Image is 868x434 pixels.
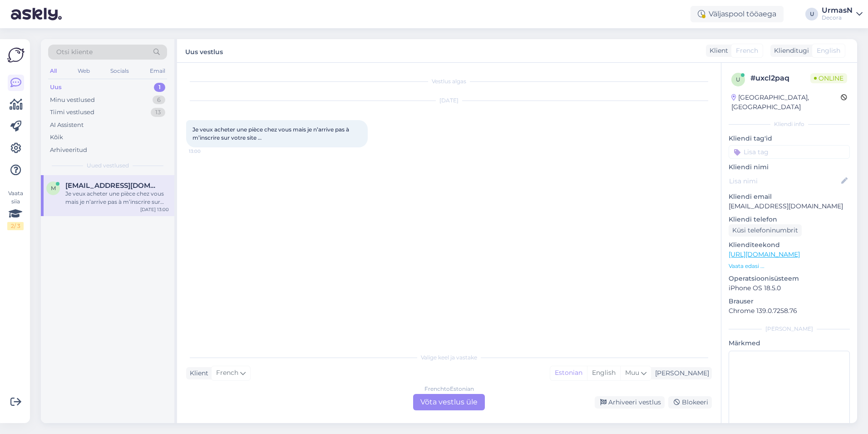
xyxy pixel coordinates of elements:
[729,306,850,316] p: Chrome 139.0.7258.76
[65,190,169,206] div: Je veux acheter une pièce chez vous mais je n’arrive pas à m’inscrire sur votre site …
[729,240,850,250] p: Klienditeekond
[729,325,850,333] div: [PERSON_NAME]
[595,396,665,409] div: Arhiveeri vestlus
[7,46,25,64] img: Askly Logo
[729,162,850,172] p: Kliendi nimi
[151,108,165,117] div: 13
[192,126,350,141] span: Je veux acheter une pièce chez vous mais je n’arrive pas à m’inscrire sur votre site …
[50,133,63,142] div: Kõik
[729,274,850,283] p: Operatsioonisüsteem
[76,65,92,77] div: Web
[729,215,850,224] p: Kliendi telefon
[729,176,839,186] input: Lisa nimi
[810,73,847,83] span: Online
[48,65,59,77] div: All
[729,120,850,128] div: Kliendi info
[216,368,238,378] span: French
[87,161,129,170] span: Uued vestlused
[50,121,84,130] div: AI Assistent
[729,338,850,348] p: Märkmed
[50,108,94,117] div: Tiimi vestlused
[148,65,167,77] div: Email
[651,368,709,378] div: [PERSON_NAME]
[50,96,95,105] div: Minu vestlused
[706,46,728,56] div: Klient
[729,192,850,202] p: Kliendi email
[50,146,87,155] div: Arhiveeritud
[154,83,165,92] div: 1
[736,76,740,83] span: u
[186,368,208,378] div: Klient
[729,297,850,306] p: Brauser
[550,366,587,380] div: Estonian
[822,14,853,21] div: Decora
[729,224,802,237] div: Küsi telefoninumbrit
[729,262,850,270] p: Vaata edasi ...
[729,145,850,159] input: Lisa tag
[668,396,712,409] div: Blokeeri
[822,7,853,14] div: UrmasN
[189,148,223,155] span: 13:00
[7,222,24,230] div: 2 / 3
[817,46,840,56] span: English
[56,47,93,57] span: Otsi kliente
[140,206,169,213] div: [DATE] 13:00
[185,45,223,57] label: Uus vestlus
[625,368,639,377] span: Muu
[729,134,850,143] p: Kliendi tag'id
[108,65,131,77] div: Socials
[736,46,758,56] span: French
[729,283,850,293] p: iPhone OS 18.5.0
[587,366,620,380] div: English
[153,96,165,105] div: 6
[50,83,62,92] div: Uus
[186,353,712,362] div: Valige keel ja vastake
[805,8,818,20] div: U
[750,73,810,84] div: # uxcl2paq
[729,202,850,211] p: [EMAIL_ADDRESS][DOMAIN_NAME]
[822,7,863,21] a: UrmasNDecora
[424,385,474,393] div: French to Estonian
[7,189,24,230] div: Vaata siia
[51,185,56,192] span: m
[186,96,712,105] div: [DATE]
[731,93,841,112] div: [GEOGRAPHIC_DATA], [GEOGRAPHIC_DATA]
[65,182,160,190] span: marc_lacoste@orange.fr
[413,394,485,410] div: Võta vestlus üle
[729,250,800,258] a: [URL][DOMAIN_NAME]
[690,6,784,22] div: Väljaspool tööaega
[770,46,809,56] div: Klienditugi
[186,77,712,86] div: Vestlus algas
